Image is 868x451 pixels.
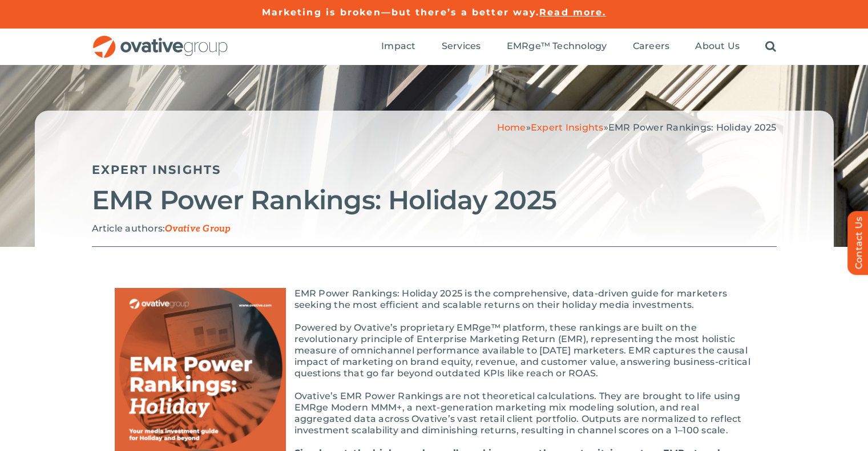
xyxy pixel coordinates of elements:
[115,322,754,379] p: Powered by Ovative’s proprietary EMRge™ platform, these rankings are built on the revolutionary p...
[381,40,415,53] a: Impact
[608,122,777,133] span: EMR Power Rankings: Holiday 2025
[442,40,481,52] span: Services
[507,40,607,52] span: EMRge™ Technology
[92,162,221,177] a: Expert Insights
[531,122,604,133] a: Expert Insights
[633,40,670,53] a: Careers
[381,29,776,65] nav: Menu
[115,391,754,436] p: Ovative’s EMR Power Rankings are not theoretical calculations. They are brought to life using EMR...
[497,122,777,133] span: » »
[695,40,740,52] span: About Us
[92,186,777,214] h2: EMR Power Rankings: Holiday 2025
[92,223,777,235] p: Article authors:
[497,122,526,133] a: Home
[539,7,606,18] a: Read more.
[262,7,540,18] a: Marketing is broken—but there’s a better way.
[165,224,231,234] span: Ovative Group
[115,288,754,311] p: EMR Power Rankings: Holiday 2025 is the comprehensive, data-driven guide for marketers seeking th...
[442,40,481,53] a: Services
[507,40,607,53] a: EMRge™ Technology
[765,40,776,53] a: Search
[381,40,415,52] span: Impact
[92,34,229,45] a: OG_Full_horizontal_RGB
[695,40,740,53] a: About Us
[633,40,670,52] span: Careers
